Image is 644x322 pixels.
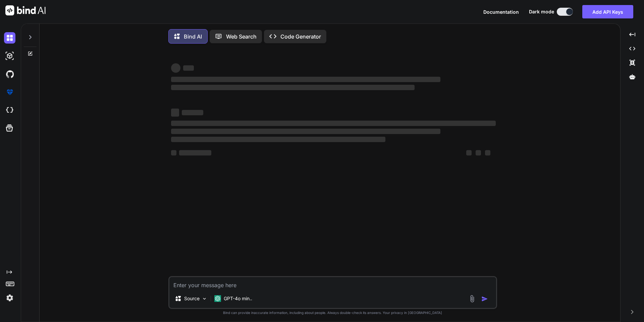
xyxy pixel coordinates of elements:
span: ‌ [182,110,203,115]
span: Documentation [483,9,519,15]
img: GPT-4o mini [214,295,221,302]
span: ‌ [171,63,180,73]
img: icon [481,296,488,302]
img: darkChat [4,32,15,44]
img: premium [4,86,15,98]
img: Bind AI [5,5,46,15]
p: Code Generator [280,33,321,41]
span: ‌ [171,109,179,117]
img: githubDark [4,68,15,80]
span: ‌ [179,150,211,155]
span: ‌ [171,85,415,90]
p: Source [184,295,200,302]
span: Dark mode [529,8,554,15]
span: ‌ [171,137,385,142]
button: Add API Keys [582,5,633,18]
span: ‌ [171,150,176,155]
img: cloudideIcon [4,105,15,116]
span: ‌ [476,150,481,155]
img: attachment [468,295,476,303]
p: Bind AI [184,33,202,41]
p: Web Search [226,33,257,41]
span: ‌ [485,150,490,155]
span: ‌ [183,65,194,71]
span: ‌ [466,150,472,155]
span: ‌ [171,121,496,126]
img: settings [4,292,15,304]
span: ‌ [171,77,440,82]
p: GPT-4o min.. [224,295,252,302]
p: Bind can provide inaccurate information, including about people. Always double-check its answers.... [168,310,497,315]
span: ‌ [171,129,440,134]
button: Documentation [483,8,519,15]
img: darkAi-studio [4,50,15,62]
img: Pick Models [202,296,207,302]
